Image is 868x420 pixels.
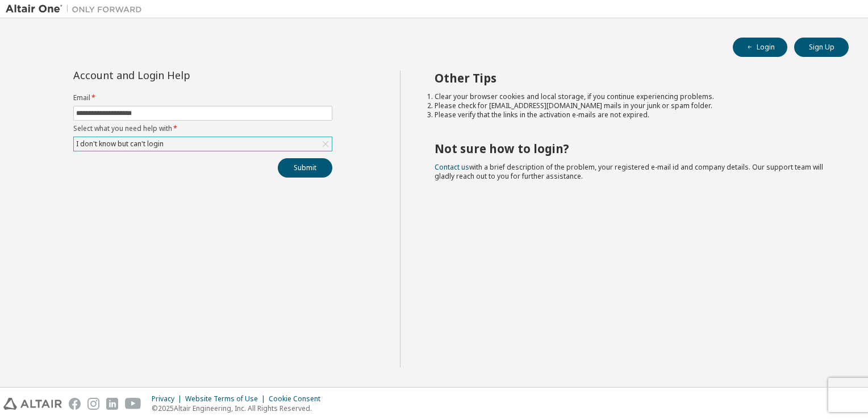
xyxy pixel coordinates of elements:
[435,110,829,120] li: Please verify that the links in the activation e-mails are not expired.
[73,124,332,133] label: Select what you need help with
[152,394,185,403] div: Privacy
[278,158,332,178] button: Submit
[733,38,787,57] button: Login
[152,403,327,413] p: © 2025 Altair Engineering, Inc. All Rights Reserved.
[106,398,118,410] img: linkedin.svg
[435,162,823,181] span: with a brief description of the problem, your registered e-mail id and company details. Our suppo...
[74,138,165,150] div: I don't know but can't login
[69,398,81,410] img: facebook.svg
[3,398,62,410] img: altair_logo.svg
[435,92,829,101] li: Clear your browser cookies and local storage, if you continue experiencing problems.
[435,71,829,85] h2: Other Tips
[794,38,849,57] button: Sign Up
[6,3,148,15] img: Altair One
[87,398,99,410] img: instagram.svg
[74,137,332,151] div: I don't know but can't login
[435,101,829,110] li: Please check for [EMAIL_ADDRESS][DOMAIN_NAME] mails in your junk or spam folder.
[435,162,469,172] a: Contact us
[185,394,269,403] div: Website Terms of Use
[73,71,281,80] div: Account and Login Help
[269,394,327,403] div: Cookie Consent
[125,398,141,410] img: youtube.svg
[73,93,332,102] label: Email
[435,141,829,156] h2: Not sure how to login?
